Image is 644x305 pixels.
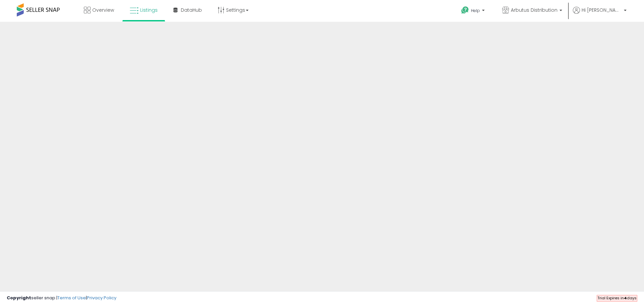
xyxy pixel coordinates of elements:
a: Privacy Policy [87,295,116,301]
a: Help [456,1,491,22]
i: Get Help [461,6,469,14]
span: Listings [140,7,158,13]
span: DataHub [181,7,202,13]
div: seller snap | | [7,295,116,301]
b: 4 [624,295,627,301]
span: Overview [92,7,114,13]
a: Hi [PERSON_NAME] [573,7,627,22]
span: Arbutus Distribution [511,7,557,13]
span: Trial Expires in days [597,295,637,301]
span: Hi [PERSON_NAME] [582,7,622,13]
strong: Copyright [7,295,31,301]
span: Help [471,8,480,13]
a: Terms of Use [57,295,86,301]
